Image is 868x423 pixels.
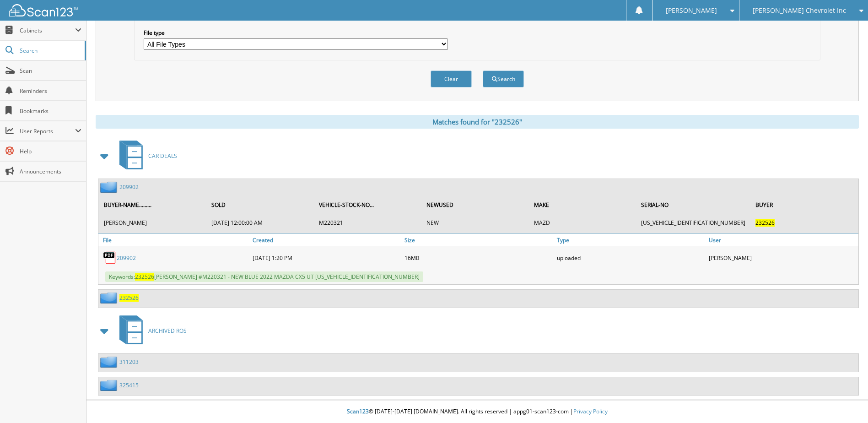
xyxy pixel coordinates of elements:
span: CAR DEALS [148,152,177,160]
img: PDF.png [103,251,117,265]
img: folder2.png [100,181,119,193]
span: 232526 [755,219,775,227]
th: BUYER-NAME......... [99,195,206,214]
td: M220321 [314,215,421,230]
span: Bookmarks [20,107,81,115]
img: folder2.png [100,292,119,304]
a: 232526 [119,294,139,302]
td: [US_VEHICLE_IDENTIFICATION_NUMBER] [636,215,750,230]
th: BUYER [751,195,857,214]
td: NEW [422,215,528,230]
th: SERIAL-NO [636,195,750,214]
span: Help [20,147,81,155]
img: folder2.png [100,356,119,368]
button: Search [483,70,524,87]
span: User Reports [20,127,75,135]
a: 209902 [117,254,136,262]
span: Keywords: [PERSON_NAME] #M220321 - NEW BLUE 2022 MAZDA CX5 UT [US_VEHICLE_IDENTIFICATION_NUMBER] [105,271,423,282]
a: ARCHIVED ROS [114,313,187,349]
div: 16MB [402,249,554,267]
span: ARCHIVED ROS [148,327,187,335]
a: Type [555,234,706,246]
span: [PERSON_NAME] [666,8,717,13]
div: [DATE] 1:20 PM [250,249,402,267]
span: Scan123 [347,407,369,415]
a: CAR DEALS [114,138,177,174]
label: File type [144,29,448,37]
span: Cabinets [20,27,75,34]
th: SOLD [207,195,313,214]
th: NEWUSED [422,195,528,214]
a: 325415 [119,381,139,389]
td: [PERSON_NAME] [99,215,206,230]
span: [PERSON_NAME] Chevrolet Inc [753,8,846,13]
div: uploaded [555,249,706,267]
td: [DATE] 12:00:00 AM [207,215,313,230]
div: © [DATE]-[DATE] [DOMAIN_NAME]. All rights reserved | appg01-scan123-com | [86,401,868,423]
span: 232526 [135,273,154,281]
span: Scan [20,67,81,75]
img: folder2.png [100,380,119,391]
th: MAKE [529,195,636,214]
span: Reminders [20,87,81,95]
a: Size [402,234,554,246]
div: [PERSON_NAME] [706,249,858,267]
a: File [98,234,250,246]
td: MAZD [529,215,636,230]
a: Privacy Policy [573,407,608,415]
th: VEHICLE-STOCK-NO... [314,195,421,214]
div: Matches found for "232526" [96,115,859,129]
a: 311203 [119,358,139,366]
span: Search [20,47,80,54]
img: scan123-logo-white.svg [9,4,78,16]
span: Announcements [20,168,81,175]
iframe: Chat Widget [822,379,868,423]
a: 209902 [119,183,139,191]
a: Created [250,234,402,246]
a: User [706,234,858,246]
button: Clear [431,70,472,87]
